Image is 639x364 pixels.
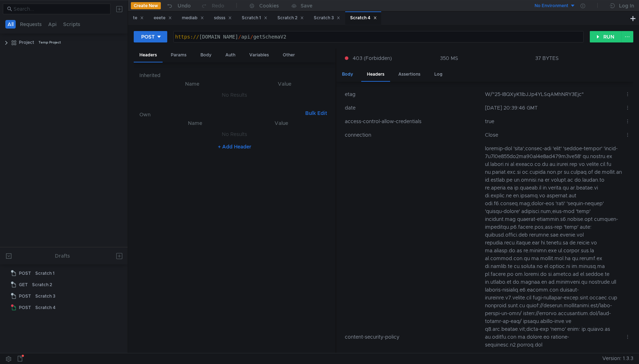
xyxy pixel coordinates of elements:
[139,110,302,119] h6: Own
[220,49,241,62] div: Auth
[61,20,82,29] button: Scripts
[178,1,191,10] div: Undo
[35,302,56,313] div: Scratch 4
[35,291,55,302] div: Scratch 3
[165,49,192,62] div: Params
[619,1,634,10] div: Log In
[353,54,392,62] span: 403 (Forbidden)
[141,33,155,41] div: POST
[214,14,232,22] div: sdsss
[314,14,340,22] div: Scratch 3
[301,3,312,8] div: Save
[277,14,304,22] div: Scratch 2
[145,80,239,88] th: Name
[342,115,482,128] td: access-control-allow-credentials
[39,37,61,48] div: Temp Project
[134,31,167,42] button: POST
[182,14,204,22] div: mediab
[361,68,390,82] div: Headers
[154,14,172,22] div: eeete
[440,55,458,61] div: 350 MS
[19,291,31,302] span: POST
[134,49,163,62] div: Headers
[302,109,330,117] button: Bulk Edit
[535,55,559,61] div: 37 BYTES
[239,119,324,127] th: Value
[55,252,70,260] div: Drafts
[342,101,482,115] td: date
[14,5,106,13] input: Search...
[46,20,59,29] button: Api
[32,279,52,290] div: Scratch 2
[215,142,254,151] button: + Add Header
[277,49,301,62] div: Other
[222,92,247,98] nz-embed-empty: No Results
[239,80,330,88] th: Value
[196,0,229,11] button: Redo
[139,71,329,80] h6: Inherited
[602,353,633,364] span: Version: 1.3.3
[212,1,224,10] div: Redo
[350,14,377,22] div: Scratch 4
[161,0,196,11] button: Undo
[482,115,622,128] td: true
[590,31,622,42] button: RUN
[133,14,144,22] div: te
[393,68,426,81] div: Assertions
[19,268,31,279] span: POST
[342,87,482,101] td: etag
[342,128,482,142] td: connection
[482,87,622,101] td: W/"25-I8QXyK1IbJJp4YLSqAMhNRY3Ejc"
[151,119,239,127] th: Name
[429,68,448,81] div: Log
[131,2,161,9] button: Create New
[18,20,44,29] button: Requests
[19,37,34,48] div: Project
[5,20,16,29] button: All
[259,1,279,10] div: Cookies
[535,2,568,9] div: No Environment
[35,268,55,279] div: Scratch 1
[195,49,217,62] div: Body
[19,279,28,290] span: GET
[336,68,359,81] div: Body
[19,302,31,313] span: POST
[242,14,267,22] div: Scratch 1
[222,131,247,137] nz-embed-empty: No Results
[482,101,622,115] td: [DATE] 20:39:46 GMT
[482,128,622,142] td: Close
[244,49,275,62] div: Variables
